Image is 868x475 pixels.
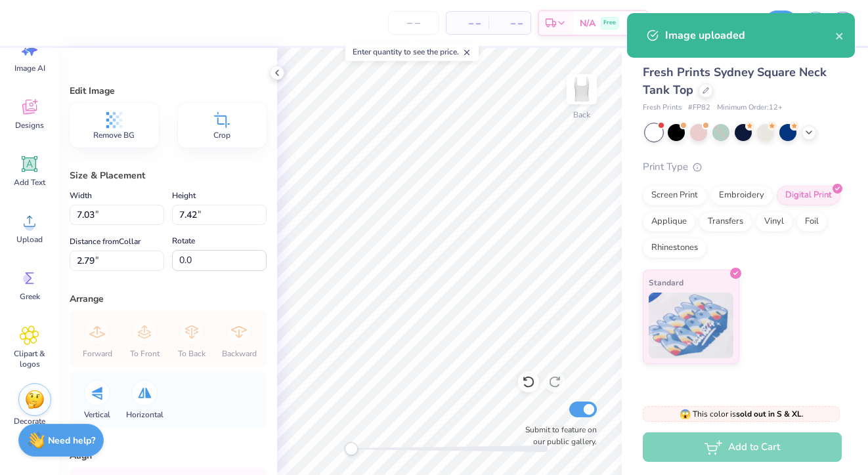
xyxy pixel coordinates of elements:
[655,10,751,36] input: Untitled Design
[48,434,95,447] strong: Need help?
[14,177,45,188] span: Add Text
[70,169,267,182] div: Size & Placement
[580,16,596,30] span: N/A
[8,348,51,369] span: Clipart & logos
[643,212,695,232] div: Applique
[649,276,684,289] span: Standard
[70,292,267,306] div: Arrange
[796,212,827,232] div: Foil
[680,408,804,420] span: This color is .
[643,102,682,114] span: Fresh Prints
[496,16,523,30] span: – –
[70,188,92,203] label: Width
[14,416,45,426] span: Decorate
[70,449,267,463] div: Align
[126,409,163,420] span: Horizontal
[172,233,195,249] label: Rotate
[573,109,590,121] div: Back
[454,16,481,30] span: – –
[835,28,844,43] button: close
[643,186,706,205] div: Screen Print
[710,186,773,205] div: Embroidery
[518,424,597,447] label: Submit to feature on our public gallery.
[70,84,267,98] div: Edit Image
[603,18,616,28] span: Free
[717,102,783,114] span: Minimum Order: 12 +
[388,11,439,35] input: – –
[172,188,196,203] label: Height
[345,442,358,455] div: Accessibility label
[93,130,135,140] span: Remove BG
[736,409,802,419] strong: sold out in S & XL
[665,28,835,43] div: Image uploaded
[649,293,733,358] img: Standard
[680,408,691,421] span: 😱
[20,291,40,302] span: Greek
[213,130,230,140] span: Crop
[688,102,710,114] span: # FP82
[643,159,842,175] div: Print Type
[345,43,479,61] div: Enter quantity to see the price.
[756,212,792,232] div: Vinyl
[777,186,840,205] div: Digital Print
[84,409,110,420] span: Vertical
[14,63,45,73] span: Image AI
[699,212,752,232] div: Transfers
[643,238,706,258] div: Rhinestones
[16,234,43,245] span: Upload
[569,76,595,102] img: Back
[15,120,44,131] span: Designs
[70,234,141,249] label: Distance from Collar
